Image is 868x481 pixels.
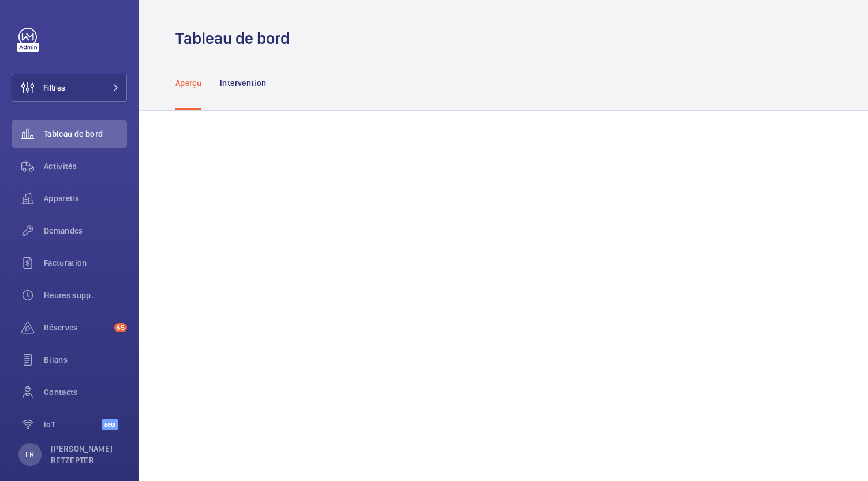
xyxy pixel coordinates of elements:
span: Bilans [44,354,127,366]
h1: Tableau de bord [175,28,297,49]
button: Filtres [12,74,127,102]
span: Heures supp. [44,290,127,301]
p: [PERSON_NAME] RETZEPTER [51,443,120,466]
span: 65 [114,323,127,332]
p: Intervention [220,77,266,89]
span: IoT [44,419,102,430]
p: Aperçu [175,77,201,89]
span: Réserves [44,322,110,333]
span: Demandes [44,225,127,236]
span: Filtres [43,82,65,93]
span: Beta [102,419,118,430]
span: Tableau de bord [44,128,127,140]
span: Facturation [44,257,127,269]
span: Contacts [44,386,127,398]
span: Appareils [44,193,127,204]
span: Activités [44,160,127,172]
p: ER [25,449,34,460]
